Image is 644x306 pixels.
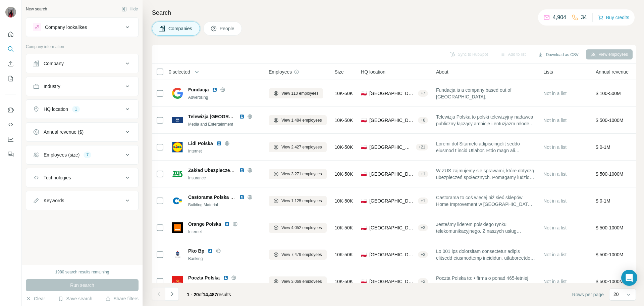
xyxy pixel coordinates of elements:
img: Logo of Orange Polska [172,222,183,233]
div: + 1 [418,198,428,204]
button: View 7,479 employees [269,250,327,260]
span: View 3,069 employees [281,278,322,285]
span: Not in a list [543,279,567,284]
button: View 1,484 employees [269,115,327,125]
div: + 21 [416,144,428,150]
span: 10K-50K [335,198,353,204]
div: + 3 [418,225,428,231]
span: 10K-50K [335,278,353,285]
button: Dashboard [5,133,16,145]
img: LinkedIn logo [208,248,213,254]
span: $ 100-500M [596,91,621,96]
button: View 2,427 employees [269,142,327,152]
span: Not in a list [543,171,567,177]
span: Castorama Polska Sp z o.o. [188,194,250,200]
div: Keywords [44,197,64,204]
img: LinkedIn logo [239,168,245,173]
span: 14,487 [203,292,217,297]
button: Keywords [26,192,138,209]
div: Company [44,60,64,67]
span: Fundacja [188,86,209,93]
button: View 3,069 employees [269,276,327,287]
span: 10K-50K [335,117,353,124]
img: Logo of Pko Bp [172,249,183,260]
div: Advertising [188,94,261,100]
p: 20 [613,291,619,298]
span: 10K-50K [335,224,353,231]
button: Buy credits [598,13,629,22]
span: Jesteśmy liderem polskiego rynku telekomunikacyjnego. Z naszych usług codziennie korzysta ponad 2... [436,221,535,234]
div: New search [26,6,47,12]
div: + 7 [418,90,428,96]
span: View 1,125 employees [281,198,322,204]
div: Open Intercom Messenger [621,270,637,286]
div: Employees (size) [44,151,79,158]
button: Feedback [5,148,16,160]
span: Poczta Polska [188,274,220,281]
span: 10K-50K [335,251,353,258]
span: 🇵🇱 [361,171,367,177]
button: Employees (size)7 [26,147,138,163]
div: Banking [188,256,261,262]
button: Industry [26,78,138,94]
span: Not in a list [543,118,567,123]
span: People [220,25,235,32]
span: Size [335,69,344,75]
img: Logo of Castorama Polska Sp z o.o. [172,195,183,206]
img: LinkedIn logo [216,141,222,146]
span: [GEOGRAPHIC_DATA] [369,90,415,97]
div: Transportation [188,282,261,289]
span: View 4,052 employees [281,225,322,231]
div: + 1 [418,171,428,177]
h4: Search [152,8,636,17]
span: [GEOGRAPHIC_DATA], [GEOGRAPHIC_DATA] [369,278,415,285]
button: Quick start [5,28,16,40]
span: Pko Bp [188,248,204,254]
button: Hide [117,4,143,14]
span: W ZUS zajmujemy się sprawami, które dotyczą ubezpieczeń społecznych. Pomagamy ludziom w różnych s... [436,167,535,181]
span: 1 - 20 [187,292,199,297]
span: Not in a list [543,225,567,230]
img: LinkedIn logo [239,114,245,119]
img: LinkedIn logo [239,194,245,200]
img: Logo of Telewizja Polska [172,117,183,123]
button: Use Surfe API [5,119,16,131]
button: Clear [26,295,45,302]
span: 🇵🇱 [361,278,367,285]
img: Avatar [5,7,16,17]
button: Share filters [105,295,139,302]
div: + 2 [418,278,428,285]
span: 10K-50K [335,144,353,150]
span: Not in a list [543,198,567,204]
span: 10K-50K [335,90,353,97]
div: Internet [188,229,261,235]
span: [GEOGRAPHIC_DATA], [GEOGRAPHIC_DATA] [369,171,415,177]
button: HQ location1 [26,101,138,117]
span: $ 0-1M [596,198,610,204]
span: $ 500-1000M [596,118,624,123]
div: 1980 search results remaining [55,269,109,275]
button: Use Surfe on LinkedIn [5,104,16,116]
span: [GEOGRAPHIC_DATA], [GEOGRAPHIC_DATA] [369,144,413,150]
span: 0 selected [169,69,190,75]
button: Search [5,43,16,55]
div: 7 [84,152,91,158]
button: Company [26,55,138,72]
span: Companies [168,25,193,32]
span: Lists [543,69,553,75]
span: Rows per page [572,291,604,298]
span: [GEOGRAPHIC_DATA], [GEOGRAPHIC_DATA] [369,251,415,258]
span: 🇵🇱 [361,90,367,97]
div: HQ location [44,106,68,113]
img: Logo of Poczta Polska [172,276,183,287]
p: Company information [26,44,139,50]
span: View 110 employees [281,90,319,96]
div: + 8 [418,117,428,123]
span: About [436,69,448,75]
span: 🇵🇱 [361,224,367,231]
button: Save search [58,295,92,302]
button: Navigate to next page [165,287,179,301]
span: Zakład Ubezpieczeń Społecznych ZUS [188,168,273,173]
span: $ 500-1000M [596,279,624,284]
img: LinkedIn logo [223,275,228,280]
